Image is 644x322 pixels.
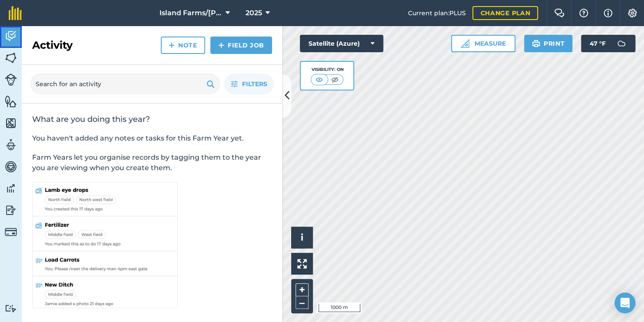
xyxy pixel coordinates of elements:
[32,133,272,144] p: You haven't added any notes or tasks for this Farm Year yet.
[581,35,635,52] button: 47 °F
[451,35,515,52] button: Measure
[408,8,465,18] span: Current plan : PLUS
[311,66,344,73] div: Visibility: On
[32,38,73,52] h2: Activity
[461,39,469,48] img: Ruler icon
[5,304,17,312] img: svg+xml;base64,PD94bWwgdmVyc2lvbj0iMS4wIiBlbmNvZGluZz0idXRmLTgiPz4KPCEtLSBHZW5lcmF0b3I6IEFkb2JlIE...
[5,30,17,43] img: svg+xml;base64,PD94bWwgdmVyc2lvbj0iMS4wIiBlbmNvZGluZz0idXRmLTgiPz4KPCEtLSBHZW5lcmF0b3I6IEFkb2JlIE...
[590,35,606,52] span: 47 ° F
[301,232,303,243] span: i
[295,283,309,296] button: +
[472,6,538,20] a: Change plan
[246,8,262,18] span: 2025
[613,35,630,52] img: svg+xml;base64,PD94bWwgdmVyc2lvbj0iMS4wIiBlbmNvZGluZz0idXRmLTgiPz4KPCEtLSBHZW5lcmF0b3I6IEFkb2JlIE...
[5,160,17,173] img: svg+xml;base64,PD94bWwgdmVyc2lvbj0iMS4wIiBlbmNvZGluZz0idXRmLTgiPz4KPCEtLSBHZW5lcmF0b3I6IEFkb2JlIE...
[9,6,22,20] img: fieldmargin Logo
[169,40,175,50] img: svg+xml;base64,PHN2ZyB4bWxucz0iaHR0cDovL3d3dy53My5vcmcvMjAwMC9zdmciIHdpZHRoPSIxNCIgaGVpZ2h0PSIyNC...
[627,9,637,17] img: A cog icon
[224,74,274,94] button: Filters
[210,37,272,54] a: Field Job
[5,182,17,195] img: svg+xml;base64,PD94bWwgdmVyc2lvbj0iMS4wIiBlbmNvZGluZz0idXRmLTgiPz4KPCEtLSBHZW5lcmF0b3I6IEFkb2JlIE...
[578,9,589,17] img: A question mark icon
[554,9,564,17] img: Two speech bubbles overlapping with the left bubble in the forefront
[524,35,573,52] button: Print
[329,75,340,84] img: svg+xml;base64,PHN2ZyB4bWxucz0iaHR0cDovL3d3dy53My5vcmcvMjAwMC9zdmciIHdpZHRoPSI1MCIgaGVpZ2h0PSI0MC...
[5,51,17,64] img: svg+xml;base64,PHN2ZyB4bWxucz0iaHR0cDovL3d3dy53My5vcmcvMjAwMC9zdmciIHdpZHRoPSI1NiIgaGVpZ2h0PSI2MC...
[295,296,309,309] button: –
[159,8,222,18] span: Island Farms/[PERSON_NAME]
[5,226,17,238] img: svg+xml;base64,PD94bWwgdmVyc2lvbj0iMS4wIiBlbmNvZGluZz0idXRmLTgiPz4KPCEtLSBHZW5lcmF0b3I6IEFkb2JlIE...
[604,8,612,18] img: svg+xml;base64,PHN2ZyB4bWxucz0iaHR0cDovL3d3dy53My5vcmcvMjAwMC9zdmciIHdpZHRoPSIxNyIgaGVpZ2h0PSIxNy...
[206,79,215,89] img: svg+xml;base64,PHN2ZyB4bWxucz0iaHR0cDovL3d3dy53My5vcmcvMjAwMC9zdmciIHdpZHRoPSIxOSIgaGVpZ2h0PSIyNC...
[161,37,205,54] a: Note
[532,38,540,49] img: svg+xml;base64,PHN2ZyB4bWxucz0iaHR0cDovL3d3dy53My5vcmcvMjAwMC9zdmciIHdpZHRoPSIxOSIgaGVpZ2h0PSIyNC...
[5,95,17,108] img: svg+xml;base64,PHN2ZyB4bWxucz0iaHR0cDovL3d3dy53My5vcmcvMjAwMC9zdmciIHdpZHRoPSI1NiIgaGVpZ2h0PSI2MC...
[32,152,272,173] p: Farm Years let you organise records by tagging them to the year you are viewing when you create t...
[5,204,17,217] img: svg+xml;base64,PD94bWwgdmVyc2lvbj0iMS4wIiBlbmNvZGluZz0idXRmLTgiPz4KPCEtLSBHZW5lcmF0b3I6IEFkb2JlIE...
[5,117,17,130] img: svg+xml;base64,PHN2ZyB4bWxucz0iaHR0cDovL3d3dy53My5vcmcvMjAwMC9zdmciIHdpZHRoPSI1NiIgaGVpZ2h0PSI2MC...
[314,75,325,84] img: svg+xml;base64,PHN2ZyB4bWxucz0iaHR0cDovL3d3dy53My5vcmcvMjAwMC9zdmciIHdpZHRoPSI1MCIgaGVpZ2h0PSI0MC...
[30,74,220,94] input: Search for an activity
[614,292,635,313] div: Open Intercom Messenger
[300,35,383,52] button: Satellite (Azure)
[5,74,17,86] img: svg+xml;base64,PD94bWwgdmVyc2lvbj0iMS4wIiBlbmNvZGluZz0idXRmLTgiPz4KPCEtLSBHZW5lcmF0b3I6IEFkb2JlIE...
[32,114,272,124] h2: What are you doing this year?
[242,79,267,89] span: Filters
[297,259,307,268] img: Four arrows, one pointing top left, one top right, one bottom right and the last bottom left
[218,40,224,50] img: svg+xml;base64,PHN2ZyB4bWxucz0iaHR0cDovL3d3dy53My5vcmcvMjAwMC9zdmciIHdpZHRoPSIxNCIgaGVpZ2h0PSIyNC...
[5,138,17,151] img: svg+xml;base64,PD94bWwgdmVyc2lvbj0iMS4wIiBlbmNvZGluZz0idXRmLTgiPz4KPCEtLSBHZW5lcmF0b3I6IEFkb2JlIE...
[291,227,313,248] button: i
